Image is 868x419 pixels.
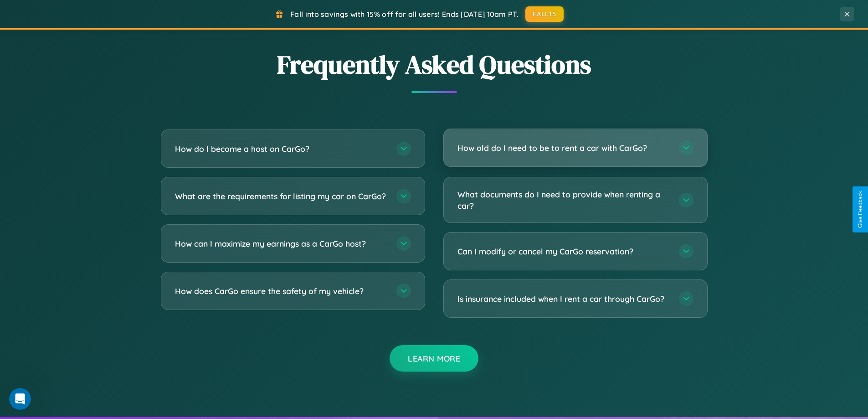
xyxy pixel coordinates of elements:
[290,10,519,19] span: Fall into savings with 15% off for all users! Ends [DATE] 10am PT.
[175,285,387,297] h3: How does CarGo ensure the safety of my vehicle?
[457,246,670,257] h3: Can I modify or cancel my CarGo reservation?
[175,143,387,155] h3: How do I become a host on CarGo?
[525,6,564,22] button: FALL15
[457,189,670,211] h3: What documents do I need to provide when renting a car?
[175,238,387,249] h3: How can I maximize my earnings as a CarGo host?
[9,388,31,410] iframe: Intercom live chat
[457,293,670,305] h3: Is insurance included when I rent a car through CarGo?
[857,191,863,228] div: Give Feedback
[175,191,387,202] h3: What are the requirements for listing my car on CarGo?
[161,47,708,82] h2: Frequently Asked Questions
[457,142,670,154] h3: How old do I need to be to rent a car with CarGo?
[390,345,478,372] button: Learn More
